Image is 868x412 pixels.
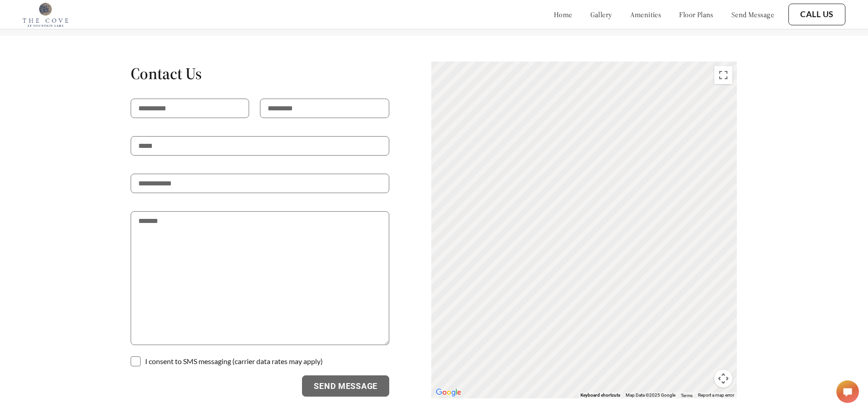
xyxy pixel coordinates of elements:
a: Terms (opens in new tab) [681,393,693,398]
a: send message [731,10,774,19]
a: Call Us [800,9,834,19]
button: Call Us [788,4,845,25]
a: home [554,10,572,19]
a: gallery [590,10,612,19]
button: Keyboard shortcuts [580,392,620,398]
button: Send Message [302,375,389,397]
a: floor plans [679,10,713,19]
h1: Contact Us [131,63,389,84]
a: amenities [630,10,661,19]
span: Map Data ©2025 Google [626,393,675,398]
img: Company logo [23,2,68,27]
button: Map camera controls [714,369,732,388]
a: Open this area in Google Maps (opens a new window) [434,387,463,398]
img: Google [434,387,463,398]
a: Report a map error [698,393,734,398]
button: Toggle fullscreen view [714,66,732,84]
